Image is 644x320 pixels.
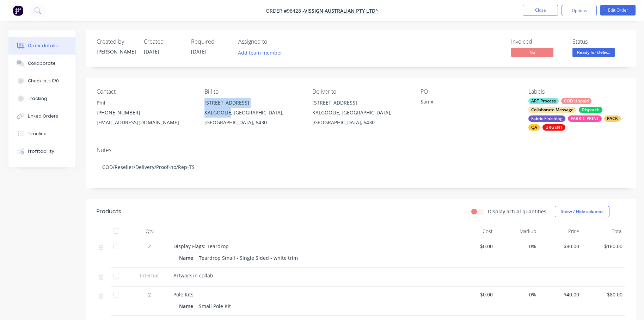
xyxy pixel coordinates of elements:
[572,48,615,57] span: Ready for Deliv...
[8,90,75,107] button: Tracking
[511,48,553,57] span: No
[173,291,194,298] span: Pole Kits
[97,108,193,118] div: [PHONE_NUMBER]
[28,131,47,137] div: Timeline
[144,38,183,45] div: Created
[498,291,536,298] span: 0%
[28,113,58,119] div: Linked Orders
[97,98,193,127] div: Phil[PHONE_NUMBER][EMAIL_ADDRESS][DOMAIN_NAME]
[97,98,193,108] div: Phil
[8,72,75,90] button: Checklists 0/0
[528,88,625,95] div: Labels
[8,125,75,143] button: Timeline
[528,115,565,122] div: Fabric Finishing
[8,143,75,160] button: Profitability
[97,48,135,55] div: [PERSON_NAME]
[97,147,625,153] div: Notes
[312,108,409,127] div: KALGOOLIE, [GEOGRAPHIC_DATA], [GEOGRAPHIC_DATA], 6430
[238,38,309,45] div: Assigned to
[148,243,151,250] span: 2
[585,291,622,298] span: $80.00
[238,48,286,57] button: Add team member
[542,243,579,250] span: $80.00
[97,156,625,178] div: COD/Reseller/Delivery/Proof-no/Rep-TS
[528,124,540,131] div: QA
[196,253,301,263] div: Teardrop Small - Single Sided - white trim
[312,88,409,95] div: Deliver to
[579,107,602,113] div: Dispatch
[561,98,591,104] div: COD Unpaid
[568,115,602,122] div: FABRIC PRINT
[542,124,565,131] div: URGENT
[421,88,517,95] div: PO
[488,208,546,215] label: Display actual quantities
[312,98,409,108] div: [STREET_ADDRESS]
[128,224,171,238] div: Qty
[234,48,286,57] button: Add team member
[191,38,230,45] div: Required
[585,243,622,250] span: $160.00
[572,38,625,45] div: Status
[148,291,151,298] span: 2
[196,301,234,311] div: Small Pole Kit
[496,224,539,238] div: Markup
[528,107,576,113] div: Collaborate Message
[453,224,496,238] div: Cost
[604,115,621,122] div: PACK
[97,118,193,127] div: [EMAIL_ADDRESS][DOMAIN_NAME]
[555,206,609,217] button: Show / Hide columns
[8,107,75,125] button: Linked Orders
[97,38,135,45] div: Created by
[97,207,121,216] div: Products
[204,88,301,95] div: Bill to
[191,48,207,55] span: [DATE]
[204,98,301,108] div: [STREET_ADDRESS]
[28,43,58,49] div: Order details
[498,243,536,250] span: 0%
[28,148,54,155] div: Profitability
[173,243,229,250] span: Display Flags: Teardrop
[179,253,196,263] div: Name
[8,37,75,55] button: Order details
[28,78,59,84] div: Checklists 0/0
[572,48,615,58] button: Ready for Deliv...
[528,98,559,104] div: ART Process
[173,272,213,279] span: Artwork in collab
[304,7,378,14] a: Vissign Australian Pty Ltd^
[204,108,301,127] div: KALGOOLIE, [GEOGRAPHIC_DATA], [GEOGRAPHIC_DATA], 6430
[539,224,582,238] div: Price
[28,95,47,102] div: Tracking
[266,7,304,14] span: Order #98428 -
[600,5,636,15] button: Edit Order
[455,243,493,250] span: $0.00
[97,88,193,95] div: Contact
[455,291,493,298] span: $0.00
[28,60,56,67] div: Collaborate
[204,98,301,127] div: [STREET_ADDRESS]KALGOOLIE, [GEOGRAPHIC_DATA], [GEOGRAPHIC_DATA], 6430
[8,55,75,72] button: Collaborate
[582,224,625,238] div: Total
[131,272,168,279] span: Internal
[511,38,564,45] div: Invoiced
[562,5,597,16] button: Options
[421,98,509,108] div: Sonix
[13,5,23,16] img: Factory
[179,301,196,311] div: Name
[542,291,579,298] span: $40.00
[523,5,558,15] button: Close
[144,48,159,55] span: [DATE]
[312,98,409,127] div: [STREET_ADDRESS]KALGOOLIE, [GEOGRAPHIC_DATA], [GEOGRAPHIC_DATA], 6430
